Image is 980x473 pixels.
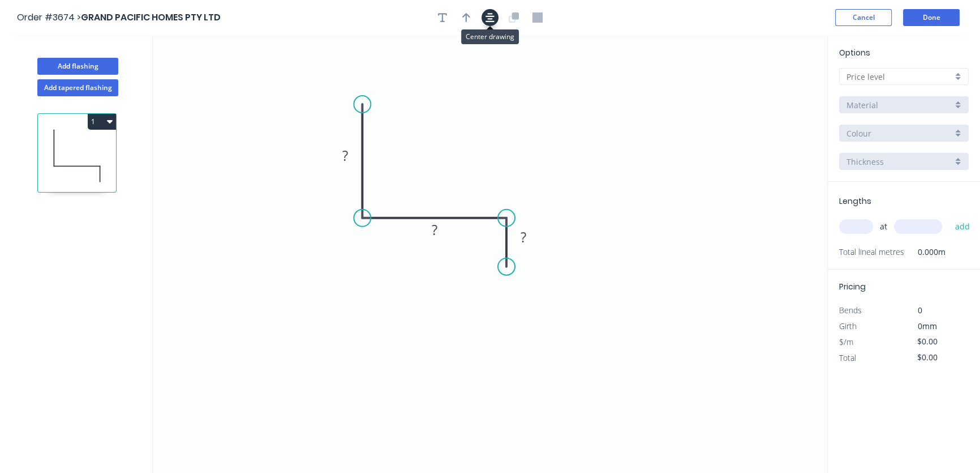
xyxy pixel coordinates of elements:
tspan: ? [432,220,437,239]
span: Options [839,47,870,58]
button: 1 [88,114,116,130]
button: Done [903,9,960,26]
button: Add tapered flashing [37,79,118,96]
span: Thickness [846,156,884,168]
span: Total [839,352,856,363]
tspan: ? [342,146,348,165]
span: at [880,219,887,235]
span: 0.000m [904,244,945,260]
span: $/m [839,336,853,347]
span: Order #3674 > [17,11,81,24]
span: 0 [918,305,922,316]
span: Lengths [839,195,871,207]
span: Material [846,99,878,111]
tspan: ? [521,228,526,246]
button: Add flashing [37,58,118,75]
span: Total lineal metres [839,244,904,260]
button: Cancel [835,9,892,26]
span: Colour [846,127,871,139]
span: Bends [839,305,862,316]
input: Price level [846,71,952,83]
span: Pricing [839,281,866,292]
span: GRAND PACIFIC HOMES PTY LTD [81,11,221,24]
span: Girth [839,321,857,331]
svg: 0 [153,35,827,473]
button: add [949,217,975,236]
div: Center drawing [461,29,519,44]
span: 0mm [918,321,937,331]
